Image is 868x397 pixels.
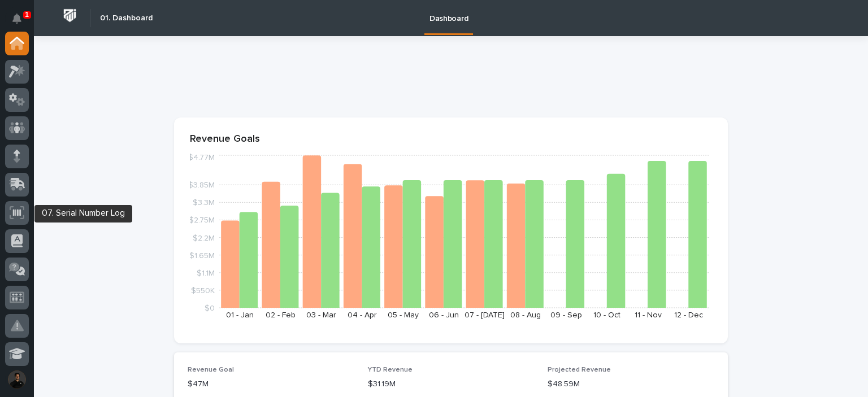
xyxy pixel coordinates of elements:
tspan: $3.3M [193,199,215,207]
span: Projected Revenue [548,367,611,373]
text: 02 - Feb [266,311,296,319]
button: users-avatar [5,368,29,391]
tspan: $550K [191,286,215,294]
img: Workspace Logo [59,5,80,26]
tspan: $2.75M [189,216,215,224]
span: Revenue Goal [188,367,234,373]
text: 11 - Nov [635,311,662,319]
p: Revenue Goals [190,133,712,146]
p: 1 [25,11,29,19]
text: 08 - Aug [510,311,541,319]
tspan: $3.85M [188,181,215,189]
tspan: $1.65M [189,251,215,259]
text: 07 - [DATE] [465,311,505,319]
button: Notifications [5,7,29,30]
text: 12 - Dec [674,311,703,319]
text: 09 - Sep [550,311,582,319]
text: 01 - Jan [226,311,254,319]
tspan: $1.1M [197,269,215,277]
tspan: $4.77M [188,154,215,162]
text: 04 - Apr [348,311,377,319]
p: $47M [188,378,354,390]
tspan: $2.2M [193,234,215,242]
text: 05 - May [388,311,419,319]
span: YTD Revenue [368,367,413,373]
text: 06 - Jun [429,311,459,319]
p: $48.59M [548,378,714,390]
p: $31.19M [368,378,535,390]
h2: 01. Dashboard [100,14,153,23]
tspan: $0 [205,304,215,312]
div: Notifications1 [14,14,29,32]
text: 03 - Mar [306,311,336,319]
text: 10 - Oct [593,311,620,319]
